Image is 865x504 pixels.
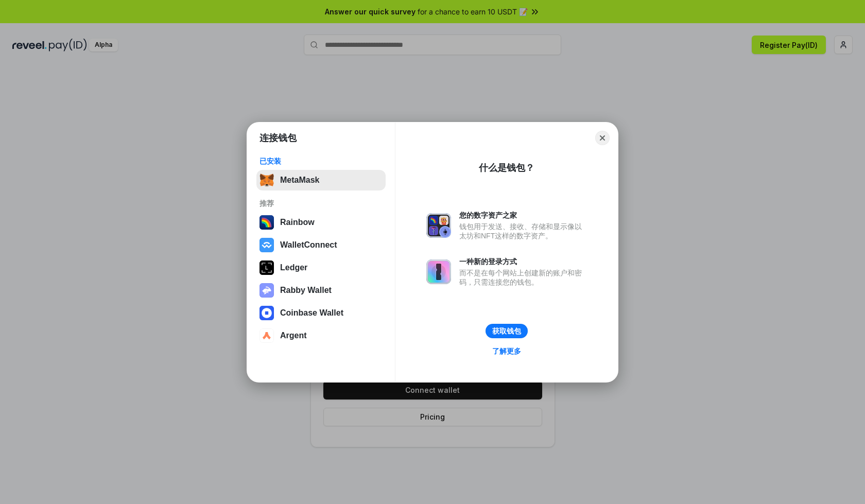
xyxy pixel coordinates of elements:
[280,176,319,185] div: MetaMask
[280,218,315,227] div: Rainbow
[256,303,386,323] button: Coinbase Wallet
[280,308,343,318] div: Coinbase Wallet
[459,268,587,287] div: 而不是在每个网站上创建新的账户和密码，只需连接您的钱包。
[259,238,274,252] img: svg+xml,%3Csvg%20width%3D%2228%22%20height%3D%2228%22%20viewBox%3D%220%200%2028%2028%22%20fill%3D...
[259,283,274,298] img: svg+xml,%3Csvg%20xmlns%3D%22http%3A%2F%2Fwww.w3.org%2F2000%2Fsvg%22%20fill%3D%22none%22%20viewBox...
[479,162,534,174] div: 什么是钱包？
[486,344,527,358] a: 了解更多
[459,211,587,220] div: 您的数字资产之家
[492,346,521,356] div: 了解更多
[459,257,587,266] div: 一种新的登录方式
[280,263,307,272] div: Ledger
[256,212,386,233] button: Rainbow
[280,240,337,250] div: WalletConnect
[280,286,332,295] div: Rabby Wallet
[259,328,274,343] img: svg+xml,%3Csvg%20width%3D%2228%22%20height%3D%2228%22%20viewBox%3D%220%200%2028%2028%22%20fill%3D...
[256,235,386,255] button: WalletConnect
[259,132,297,144] h1: 连接钱包
[426,213,451,238] img: svg+xml,%3Csvg%20xmlns%3D%22http%3A%2F%2Fwww.w3.org%2F2000%2Fsvg%22%20fill%3D%22none%22%20viewBox...
[426,259,451,284] img: svg+xml,%3Csvg%20xmlns%3D%22http%3A%2F%2Fwww.w3.org%2F2000%2Fsvg%22%20fill%3D%22none%22%20viewBox...
[595,131,610,145] button: Close
[259,157,383,166] div: 已安装
[256,257,386,278] button: Ledger
[259,306,274,320] img: svg+xml,%3Csvg%20width%3D%2228%22%20height%3D%2228%22%20viewBox%3D%220%200%2028%2028%22%20fill%3D...
[486,324,528,338] button: 获取钱包
[259,173,274,187] img: svg+xml,%3Csvg%20fill%3D%22none%22%20height%3D%2233%22%20viewBox%3D%220%200%2035%2033%22%20width%...
[259,199,383,208] div: 推荐
[256,170,386,190] button: MetaMask
[256,325,386,346] button: Argent
[256,280,386,301] button: Rabby Wallet
[259,215,274,230] img: svg+xml,%3Csvg%20width%3D%22120%22%20height%3D%22120%22%20viewBox%3D%220%200%20120%20120%22%20fil...
[459,222,587,240] div: 钱包用于发送、接收、存储和显示像以太坊和NFT这样的数字资产。
[280,331,307,340] div: Argent
[259,260,274,275] img: svg+xml,%3Csvg%20xmlns%3D%22http%3A%2F%2Fwww.w3.org%2F2000%2Fsvg%22%20width%3D%2228%22%20height%3...
[492,326,521,336] div: 获取钱包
